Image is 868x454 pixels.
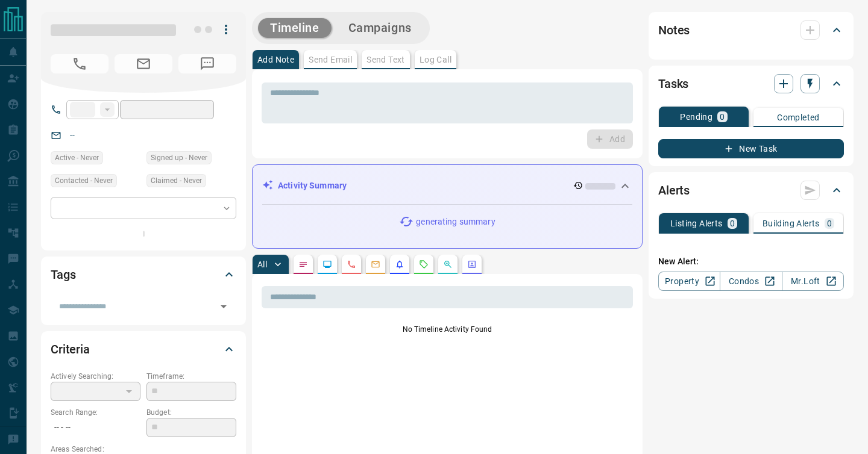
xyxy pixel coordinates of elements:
[322,260,332,269] svg: Lead Browsing Activity
[720,272,782,291] a: Condos
[467,260,477,269] svg: Agent Actions
[658,255,844,268] p: New Alert:
[298,260,308,269] svg: Notes
[278,179,347,192] p: Activity Summary
[51,335,236,364] div: Criteria
[115,54,172,73] span: No Email
[178,54,236,73] span: No Number
[443,260,453,269] svg: Opportunities
[262,324,633,335] p: No Timeline Activity Found
[763,219,820,228] p: Building Alerts
[51,340,90,359] h2: Criteria
[258,18,332,38] button: Timeline
[336,18,424,38] button: Campaigns
[347,260,356,269] svg: Calls
[782,272,844,291] a: Mr.Loft
[70,130,75,140] a: --
[395,260,404,269] svg: Listing Alerts
[51,54,108,73] span: No Number
[257,260,267,269] p: All
[670,219,723,228] p: Listing Alerts
[827,219,832,228] p: 0
[419,260,429,269] svg: Requests
[658,272,720,291] a: Property
[658,74,688,93] h2: Tasks
[55,175,113,187] span: Contacted - Never
[658,181,690,200] h2: Alerts
[51,265,75,284] h2: Tags
[151,152,207,164] span: Signed up - Never
[658,69,844,98] div: Tasks
[720,113,725,121] p: 0
[51,407,140,418] p: Search Range:
[658,16,844,45] div: Notes
[215,298,232,315] button: Open
[257,55,294,64] p: Add Note
[658,20,690,40] h2: Notes
[658,139,844,158] button: New Task
[371,260,380,269] svg: Emails
[416,216,495,228] p: generating summary
[680,113,712,121] p: Pending
[146,407,236,418] p: Budget:
[151,175,202,187] span: Claimed - Never
[55,152,99,164] span: Active - Never
[658,176,844,205] div: Alerts
[146,371,236,382] p: Timeframe:
[51,418,140,438] p: -- - --
[777,113,820,122] p: Completed
[262,175,632,197] div: Activity Summary
[51,371,140,382] p: Actively Searching:
[730,219,735,228] p: 0
[51,260,236,289] div: Tags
